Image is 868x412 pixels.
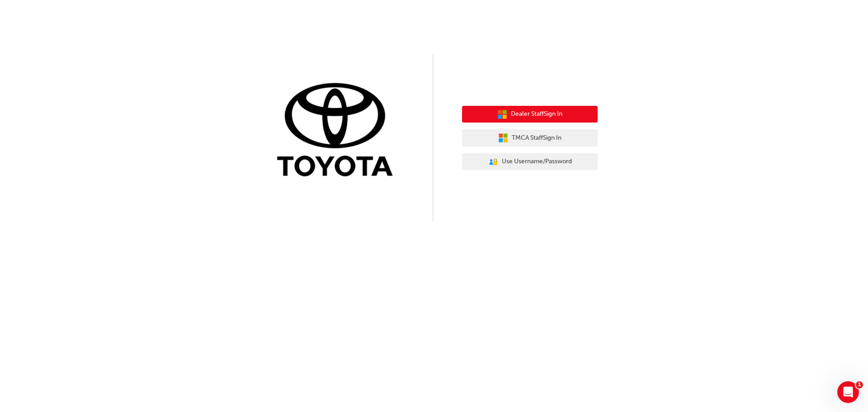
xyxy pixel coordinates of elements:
iframe: Intercom live chat [837,381,859,403]
button: Dealer StaffSign In [462,106,598,123]
span: Use Username/Password [502,156,572,167]
span: TMCA Staff Sign In [512,133,561,143]
button: TMCA StaffSign In [462,129,598,147]
img: Trak [270,81,406,181]
button: Use Username/Password [462,153,598,170]
span: Dealer Staff Sign In [511,109,562,119]
span: 1 [856,381,863,388]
